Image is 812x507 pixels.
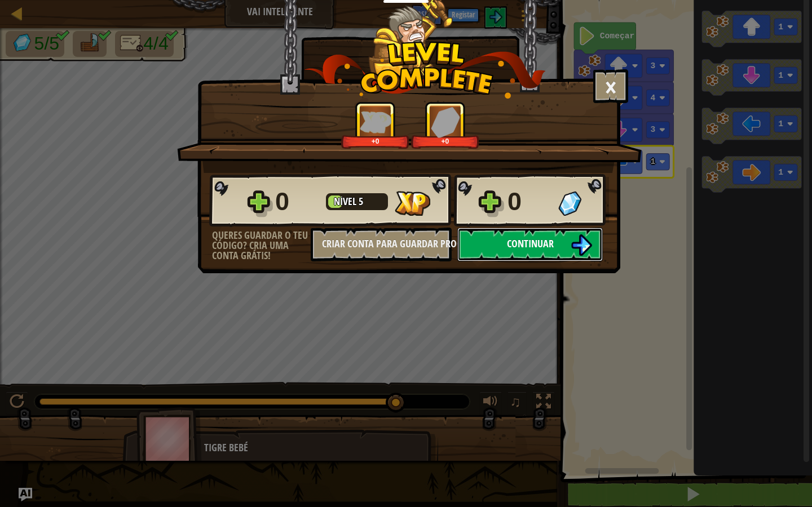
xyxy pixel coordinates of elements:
div: +0 [413,137,477,145]
span: 5 [359,194,363,208]
span: Continuar [507,237,554,251]
div: 0 [507,184,551,220]
div: 0 [275,184,319,220]
img: level_complete.png [304,42,546,99]
img: XP Ganho [360,111,391,133]
button: Criar Conta para Guardar Progresso [311,228,452,261]
button: Continuar [457,228,603,261]
img: Gemas Ganhas [558,191,581,216]
div: +0 [343,137,407,145]
button: × [593,69,628,103]
div: Queres guardar o teu código? Cria uma conta grátis! [212,230,311,261]
img: Gemas Ganhas [431,106,460,137]
img: XP Ganho [395,191,430,216]
span: Nível [334,194,359,208]
img: Continuar [571,234,592,256]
